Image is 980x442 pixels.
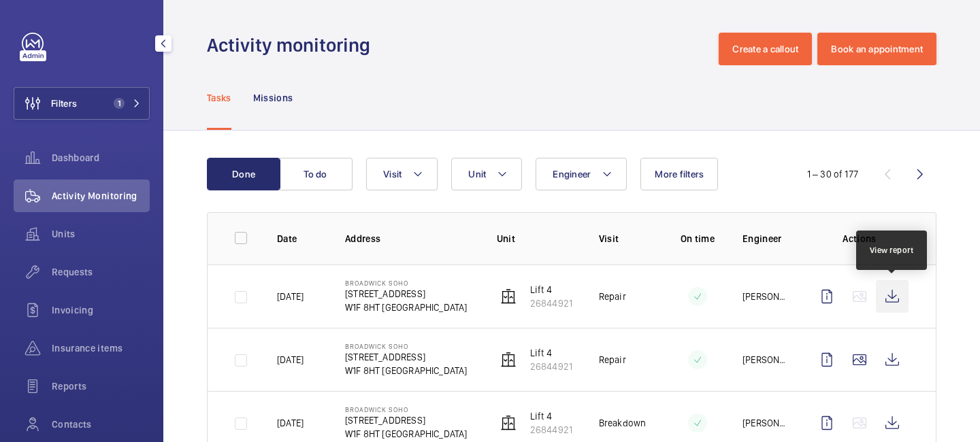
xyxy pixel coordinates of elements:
div: 1 – 30 of 177 [807,167,858,181]
p: 26844921 [530,360,572,373]
button: Filters1 [14,87,150,120]
button: Unit [451,158,522,190]
span: Requests [52,265,150,279]
p: 26844921 [530,423,572,437]
span: Dashboard [52,151,150,165]
button: Book an appointment [817,33,936,65]
p: Engineer [742,232,789,245]
p: [PERSON_NAME] [742,416,789,430]
button: To do [279,158,353,190]
span: 1 [114,98,125,109]
span: Units [52,227,150,241]
span: Insurance items [52,341,150,355]
span: Filters [51,97,77,110]
p: [DATE] [277,353,304,367]
p: Broadwick Soho [345,405,468,413]
p: [STREET_ADDRESS] [345,287,468,301]
button: Create a callout [719,33,812,65]
img: elevator.svg [500,352,517,368]
p: [STREET_ADDRESS] [345,413,468,427]
img: elevator.svg [500,288,517,305]
p: Tasks [207,91,231,105]
p: Lift 4 [530,283,572,296]
span: Engineer [553,169,591,180]
span: Activity Monitoring [52,189,150,203]
span: Contacts [52,418,150,431]
p: Lift 4 [530,346,572,360]
p: Breakdown [599,416,647,430]
button: Visit [366,158,438,190]
span: Invoicing [52,303,150,317]
p: Broadwick Soho [345,279,468,287]
p: 26844921 [530,296,572,310]
button: Engineer [536,158,627,190]
span: Reports [52,379,150,393]
p: Unit [497,232,577,245]
h1: Activity monitoring [207,33,378,58]
span: Visit [383,169,402,180]
p: [DATE] [277,290,304,303]
button: Done [207,158,280,190]
p: W1F 8HT [GEOGRAPHIC_DATA] [345,364,468,377]
span: More filters [655,169,704,180]
p: Date [277,232,323,245]
p: Visit [599,232,653,245]
p: Repair [599,353,626,367]
p: On time [674,232,721,245]
p: Missions [253,91,293,105]
p: Repair [599,290,626,303]
p: [PERSON_NAME] [742,290,789,303]
img: elevator.svg [500,415,517,431]
p: W1F 8HT [GEOGRAPHIC_DATA] [345,301,468,314]
p: Address [345,232,475,245]
div: View report [870,244,914,256]
p: [STREET_ADDRESS] [345,350,468,364]
p: Lift 4 [530,409,572,423]
span: Unit [468,169,486,180]
p: Broadwick Soho [345,342,468,350]
p: Actions [811,232,909,245]
p: [DATE] [277,416,304,430]
p: [PERSON_NAME] [742,353,789,367]
p: W1F 8HT [GEOGRAPHIC_DATA] [345,427,468,441]
button: More filters [640,158,718,190]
